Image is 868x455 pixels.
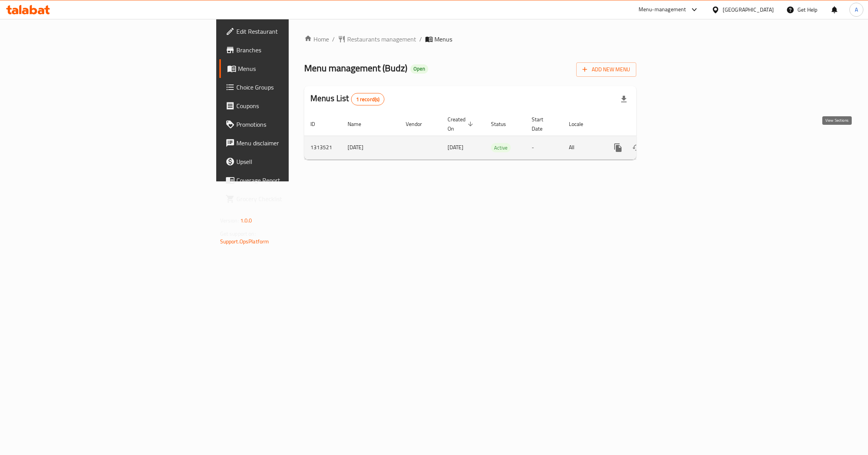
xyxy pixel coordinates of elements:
div: Open [410,64,428,74]
span: Edit Restaurant [236,27,355,36]
a: Support.OpsPlatform [220,236,269,246]
nav: breadcrumb [304,34,636,44]
span: Upsell [236,157,355,166]
li: / [419,34,422,44]
h2: Menus List [310,93,384,105]
span: Status [491,119,516,129]
span: A [855,5,858,14]
div: Menu-management [639,5,686,14]
td: [DATE] [341,136,400,159]
span: Locale [569,119,593,129]
a: Coverage Report [219,171,361,190]
span: Choice Groups [236,83,355,92]
a: Choice Groups [219,78,361,97]
button: Add New Menu [576,62,636,77]
td: All [563,136,603,159]
span: Open [410,65,428,72]
td: - [525,136,563,159]
span: Active [491,143,511,152]
a: Edit Restaurant [219,22,361,41]
span: Add New Menu [582,65,630,74]
a: Promotions [219,115,361,134]
a: Coupons [219,97,361,115]
span: 1 record(s) [351,96,384,103]
div: Export file [615,90,633,109]
div: [GEOGRAPHIC_DATA] [723,5,774,14]
span: 1.0.0 [240,215,252,226]
span: Vendor [406,119,432,129]
button: more [609,138,627,157]
span: Branches [236,45,355,55]
span: Coverage Report [236,176,355,185]
span: Restaurants management [347,34,416,44]
a: Branches [219,41,361,59]
a: Menus [219,59,361,78]
span: Created On [448,115,475,133]
a: Grocery Checklist [219,190,361,208]
span: Coupons [236,101,355,110]
div: Active [491,143,511,152]
table: enhanced table [304,112,689,160]
span: Promotions [236,120,355,129]
span: Grocery Checklist [236,194,355,203]
span: Menu disclaimer [236,138,355,148]
span: Start Date [532,115,553,133]
span: Name [348,119,371,129]
span: Menus [238,64,355,73]
a: Menu disclaimer [219,134,361,152]
span: Get support on: [220,229,256,239]
th: Actions [603,112,689,136]
span: Version: [220,215,239,226]
div: Total records count [351,93,385,105]
span: ID [310,119,325,129]
span: Menus [434,34,452,44]
a: Restaurants management [338,34,416,44]
a: Upsell [219,152,361,171]
span: [DATE] [448,142,463,152]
